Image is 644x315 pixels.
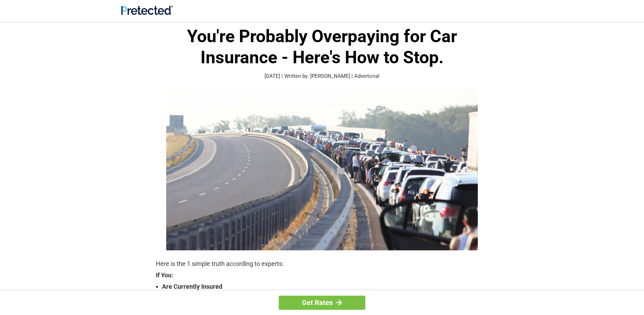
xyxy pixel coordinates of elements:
a: Site Logo [121,10,173,16]
p: Here is the 1 simple truth according to experts: [156,259,488,269]
img: Site Logo [121,6,173,15]
strong: If You: [156,272,488,278]
strong: Are Currently Insured [162,282,488,291]
p: [DATE] | Written by: [PERSON_NAME] | Advertorial [156,72,488,80]
a: Get Rates [279,296,365,310]
h1: You're Probably Overpaying for Car Insurance - Here's How to Stop. [156,26,488,68]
